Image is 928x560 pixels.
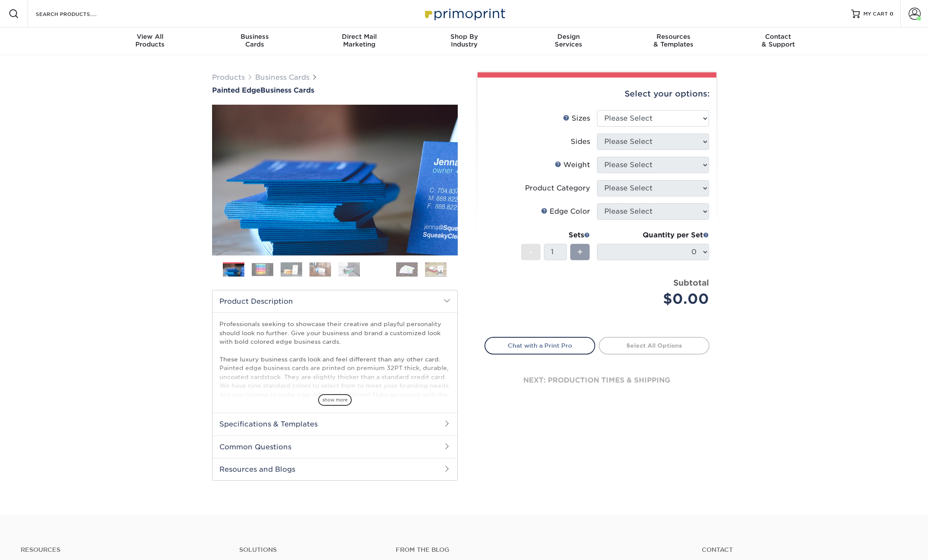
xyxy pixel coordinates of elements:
img: Business Cards 04 [309,262,331,277]
div: & Support [726,33,831,48]
img: Business Cards 01 [223,259,244,281]
img: Business Cards 02 [252,263,273,276]
h2: Common Questions [212,436,457,458]
div: Sizes [563,113,590,124]
div: Select your options: [484,78,709,110]
a: Chat with a Print Pro [484,337,595,354]
span: MY CART [863,10,888,18]
div: Cards [202,33,307,48]
span: Resources [621,33,726,40]
a: Painted EdgeBusiness Cards [212,86,458,94]
span: View All [98,33,203,40]
a: Direct MailMarketing [307,28,412,55]
span: Shop By [412,33,516,40]
span: Direct Mail [307,33,412,40]
strong: Subtotal [673,278,709,287]
div: $0.00 [603,289,709,309]
a: Select All Options [599,337,709,354]
p: Professionals seeking to showcase their creative and playful personality should look no further. ... [219,320,450,486]
span: Painted Edge [212,86,260,94]
div: Services [516,33,621,48]
div: Product Category [525,183,590,193]
a: Resources& Templates [621,28,726,55]
h2: Resources and Blogs [212,458,457,480]
h4: From the Blog [396,546,678,554]
div: Sets [521,230,590,240]
div: Weight [555,160,590,170]
div: Sides [571,137,590,147]
span: + [577,246,583,258]
a: DesignServices [516,28,621,55]
a: Contact& Support [726,28,831,55]
h4: Solutions [239,546,382,554]
h2: Specifications & Templates [212,413,457,435]
span: - [529,246,533,258]
img: Painted Edge 01 [212,57,458,303]
span: show more [318,394,352,406]
a: View AllProducts [98,28,203,55]
img: Business Cards 06 [367,259,389,280]
img: Business Cards 07 [396,262,418,277]
input: SEARCH PRODUCTS..... [35,9,119,19]
img: Business Cards 05 [338,262,360,277]
div: Products [98,33,203,48]
div: Industry [412,33,516,48]
a: Shop ByIndustry [412,28,516,55]
a: Contact [702,546,907,554]
span: Design [516,33,621,40]
h1: Business Cards [212,86,458,94]
a: Products [212,73,245,81]
div: & Templates [621,33,726,48]
img: Primoprint [421,4,507,23]
span: Business [202,33,307,40]
img: Business Cards 03 [281,262,302,277]
h4: Resources [21,546,226,554]
h2: Product Description [212,290,457,312]
a: BusinessCards [202,28,307,55]
img: Business Cards 08 [425,262,447,277]
div: Marketing [307,33,412,48]
span: 0 [890,11,894,17]
div: Quantity per Set [597,230,709,240]
a: Business Cards [255,73,309,81]
div: next: production times & shipping [484,355,709,406]
div: Edge Color [541,206,590,217]
span: Contact [726,33,831,40]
